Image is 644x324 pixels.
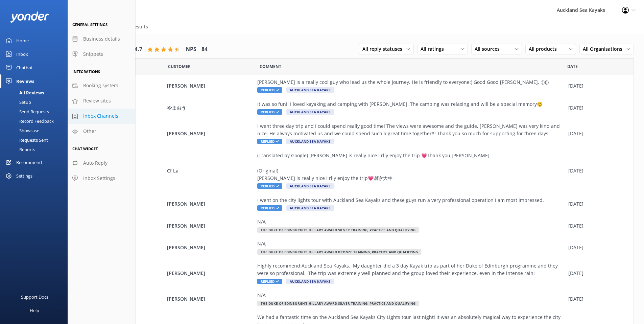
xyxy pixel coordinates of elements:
div: N/A [257,240,565,248]
div: Setup [4,97,31,107]
a: Other [68,124,135,139]
div: I went on the city lights tour with Auckland Sea Kayaks and these guys run a very professional op... [257,196,565,204]
a: Review sites [68,93,135,109]
div: Send Requests [4,107,49,116]
div: [DATE] [568,104,625,112]
a: Reports [4,145,68,154]
span: Replied [257,109,282,115]
div: Support Docs [21,290,48,304]
a: Auto Reply [68,156,135,171]
div: [DATE] [568,82,625,90]
div: [DATE] [568,270,625,277]
span: Cf La [167,167,254,175]
a: Business details [68,31,135,47]
a: All Reviews [4,88,68,97]
span: All reply statuses [362,45,406,53]
span: Replied [257,183,282,189]
span: The Duke of Edinburgh’s Hillary Award SILVER training, practice and qualifying [257,227,419,233]
span: やまおう [167,104,254,112]
span: [PERSON_NAME] [167,244,254,251]
span: [PERSON_NAME] [167,270,254,277]
a: Inbox Channels [68,109,135,124]
div: I went three day trip and I could spend really good time! The views were awesome and the guide, [... [257,122,565,138]
h4: 84 [201,45,208,54]
span: [PERSON_NAME] [167,82,254,90]
div: Recommend [16,156,42,169]
span: General Settings [72,22,108,27]
div: [PERSON_NAME] is a really cool guy who lead us the whole journey. He is friendly to everyone:) Go... [257,78,565,86]
span: Chat Widget [72,146,98,151]
span: [PERSON_NAME] [167,222,254,230]
span: Date [168,63,191,70]
div: N/A [257,218,565,226]
span: Review sites [83,97,111,105]
div: Home [16,34,29,47]
div: Settings [16,169,32,183]
span: Auckland Sea Kayaks [286,279,334,284]
div: Highly recommend Auckland Sea Kayaks. My daughter did a 3 day Kayak trip as part of her Duke of E... [257,262,565,277]
span: Auckland Sea Kayaks [286,87,334,93]
div: All Reviews [4,88,44,97]
div: It was so fun!! I loved kayaking and camping with [PERSON_NAME]. The camping was relaxing and wil... [257,100,565,108]
span: The Duke of Edinburgh’s Hillary Award SILVER training, practice and qualifying [257,301,419,306]
span: Replied [257,139,282,144]
span: Auckland Sea Kayaks [286,183,334,189]
span: Auckland Sea Kayaks [286,109,334,115]
div: Reports [4,145,35,154]
div: Showcase [4,126,39,135]
span: Booking system [83,82,118,89]
div: [DATE] [568,130,625,137]
span: Replied [257,205,282,211]
div: [DATE] [568,222,625,230]
span: All products [529,45,561,53]
div: [DATE] [568,200,625,208]
div: Chatbot [16,61,33,74]
div: Reviews [16,74,34,88]
a: Requests Sent [4,135,68,145]
span: The Duke of Edinburgh’s Hillary Award BRONZE training, practice and qualifying [257,249,421,255]
span: Inbox Settings [83,175,115,182]
div: (Translated by Google) [PERSON_NAME] is really nice I rlly enjoy the trip 💗Thank you [PERSON_NAME... [257,152,565,182]
div: Record Feedback [4,116,54,126]
a: Showcase [4,126,68,135]
span: Auckland Sea Kayaks [286,205,334,211]
span: Business details [83,35,120,43]
span: Replied [257,279,282,284]
span: All sources [475,45,504,53]
img: yonder-white-logo.png [10,11,49,23]
span: Snippets [83,50,103,58]
span: Auckland Sea Kayaks [286,139,334,144]
span: Integrations [72,69,100,74]
span: Inbox Channels [83,112,118,120]
span: All ratings [421,45,448,53]
div: Inbox [16,47,28,61]
span: Auto Reply [83,159,108,167]
div: N/A [257,292,565,299]
span: [PERSON_NAME] [167,295,254,303]
span: Date [567,63,578,70]
span: Other [83,128,96,135]
a: Record Feedback [4,116,68,126]
span: [PERSON_NAME] [167,200,254,208]
div: [DATE] [568,295,625,303]
a: Setup [4,97,68,107]
div: Requests Sent [4,135,48,145]
h4: NPS [186,45,196,54]
h4: 4.7 [135,45,142,54]
span: Replied [257,87,282,93]
a: Send Requests [4,107,68,116]
a: Inbox Settings [68,171,135,186]
a: Booking system [68,78,135,93]
span: Question [260,63,281,70]
span: All Organisations [583,45,626,53]
div: [DATE] [568,244,625,251]
a: Snippets [68,47,135,62]
div: Help [30,304,39,317]
span: [PERSON_NAME] [167,130,254,137]
div: [DATE] [568,167,625,175]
